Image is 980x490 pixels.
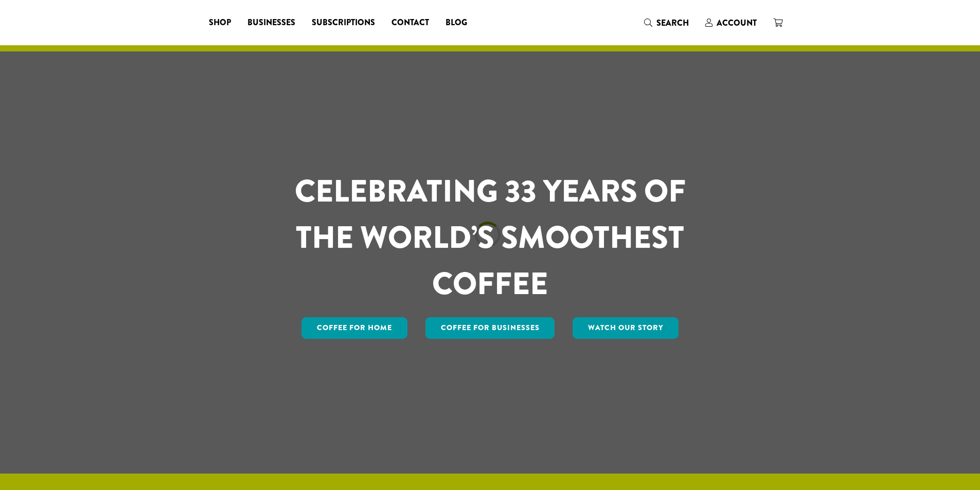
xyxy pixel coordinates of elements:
a: Account [697,14,765,31]
span: Search [656,17,689,29]
span: Subscriptions [312,16,375,29]
a: Shop [201,14,239,31]
span: Blog [446,16,467,29]
a: Coffee for Home [301,317,407,339]
h1: CELEBRATING 33 YEARS OF THE WORLD’S SMOOTHEST COFFEE [264,168,716,307]
a: Subscriptions [304,14,383,31]
a: Blog [437,14,475,31]
span: Contact [391,16,429,29]
span: Shop [209,16,231,29]
a: Contact [383,14,437,31]
span: Account [717,17,757,29]
a: Coffee For Businesses [425,317,555,339]
a: Search [636,14,697,31]
a: Watch Our Story [573,317,679,339]
a: Businesses [239,14,304,31]
span: Businesses [247,16,295,29]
